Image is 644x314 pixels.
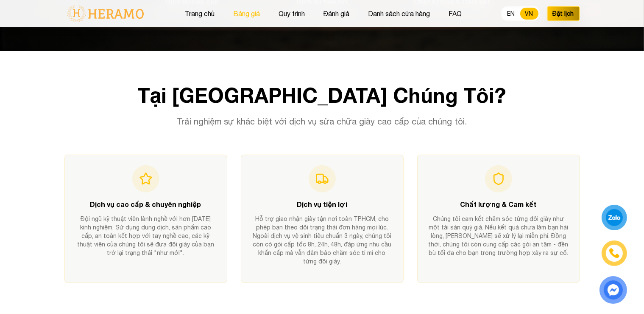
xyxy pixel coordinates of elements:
p: Đội ngũ kỹ thuật viên lành nghề với hơn [DATE] kinh nghiệm. Sử dụng dung dịch, sản phẩm cao cấp, ... [75,215,217,257]
button: Bảng giá [231,8,262,19]
p: Chúng tôi cam kết chăm sóc từng đôi giày như một tài sản quý giá. Nếu kết quả chưa làm bạn hài lò... [428,215,569,257]
button: Quy trình [276,8,307,19]
p: Trải nghiệm sự khác biệt với dịch vụ sửa chữa giày cao cấp của chúng tôi. [159,116,485,127]
button: Đặt lịch [547,6,580,21]
button: Danh sách cửa hàng [366,8,433,19]
button: EN [502,8,520,20]
h4: Dịch vụ tiện lợi [251,199,393,209]
img: logo-with-text.png [64,5,146,23]
h4: Chất lượng & Cam kết [428,199,569,209]
h2: Tại [GEOGRAPHIC_DATA] Chúng Tôi? [64,85,580,105]
button: Đánh giá [321,8,352,19]
p: Hỗ trợ giao nhận giày tận nơi toàn TP.HCM, cho phép bạn theo dõi trạng thái đơn hàng mọi lúc. Ngo... [251,215,393,266]
img: phone-icon [609,248,620,259]
button: FAQ [446,8,465,19]
h4: Dịch vụ cao cấp & chuyên nghiệp [75,199,217,209]
a: phone-icon [603,242,626,265]
button: VN [520,8,538,20]
button: Trang chủ [182,8,217,19]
